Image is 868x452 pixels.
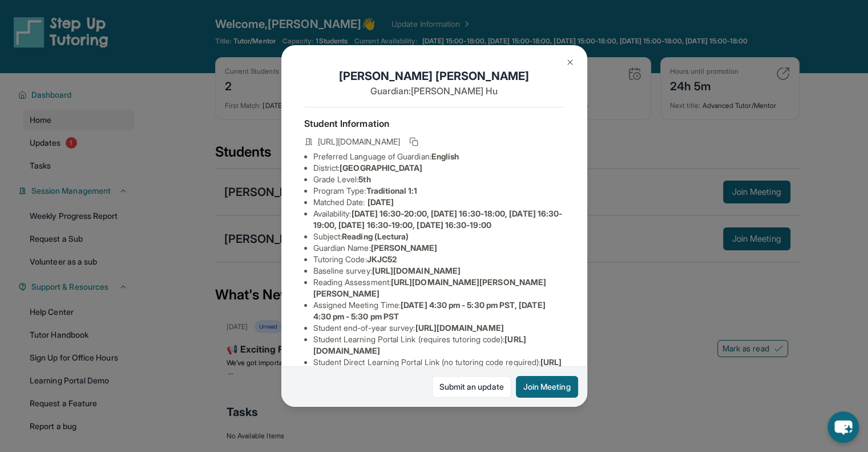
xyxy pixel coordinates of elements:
[342,231,409,241] span: Reading (Lectura)
[566,58,575,67] img: Close Icon
[313,162,564,174] li: District:
[318,136,400,147] span: [URL][DOMAIN_NAME]
[358,174,370,184] span: 5th
[313,277,564,299] li: Reading Assessment :
[366,186,417,195] span: Traditional 1:1
[304,68,564,84] h1: [PERSON_NAME] [PERSON_NAME]
[313,265,564,277] li: Baseline survey :
[313,357,564,379] li: Student Direct Learning Portal Link (no tutoring code required) :
[371,243,438,253] span: [PERSON_NAME]
[313,242,564,254] li: Guardian Name :
[415,323,503,333] span: [URL][DOMAIN_NAME]
[432,376,511,398] a: Submit an update
[313,334,564,357] li: Student Learning Portal Link (requires tutoring code) :
[313,151,564,162] li: Preferred Language of Guardian:
[827,411,859,443] button: chat-button
[372,266,461,275] span: [URL][DOMAIN_NAME]
[368,197,394,207] span: [DATE]
[313,231,564,242] li: Subject :
[431,151,459,161] span: English
[313,197,564,208] li: Matched Date:
[516,376,578,398] button: Join Meeting
[313,185,564,197] li: Program Type:
[313,209,563,230] span: [DATE] 16:30-20:00, [DATE] 16:30-18:00, [DATE] 16:30-19:00, [DATE] 16:30-19:00, [DATE] 16:30-19:00
[313,277,547,298] span: [URL][DOMAIN_NAME][PERSON_NAME][PERSON_NAME]
[313,299,564,322] li: Assigned Meeting Time :
[340,163,422,173] span: [GEOGRAPHIC_DATA]
[313,208,564,231] li: Availability:
[313,300,546,321] span: [DATE] 4:30 pm - 5:30 pm PST, [DATE] 4:30 pm - 5:30 pm PST
[313,254,564,265] li: Tutoring Code :
[407,135,421,149] button: Copy link
[313,322,564,334] li: Student end-of-year survey :
[304,117,564,130] h4: Student Information
[313,174,564,185] li: Grade Level:
[367,254,397,264] span: JKJC52
[304,84,564,98] p: Guardian: [PERSON_NAME] Hu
